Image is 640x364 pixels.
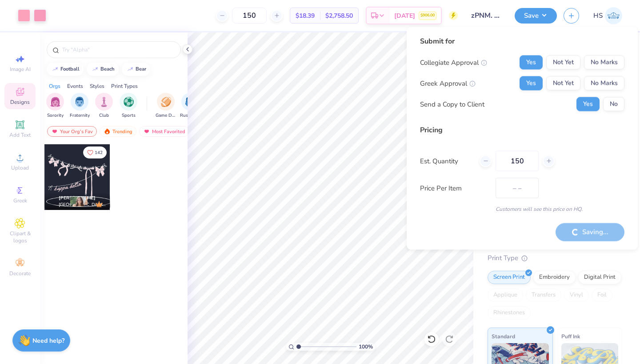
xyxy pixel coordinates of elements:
img: trending.gif [104,128,111,135]
div: Events [67,82,83,90]
div: Most Favorited [139,126,189,137]
button: filter button [46,93,64,119]
img: Rush & Bid Image [185,97,196,107]
span: Decorate [9,270,31,277]
div: Applique [488,289,523,302]
span: Add Text [9,131,31,138]
div: Digital Print [578,271,621,284]
img: Club Image [99,97,109,107]
div: filter for Fraternity [70,93,90,119]
button: Like [83,146,107,158]
span: Rush & Bid [180,112,200,119]
div: Orgs [49,82,60,90]
div: bear [136,67,146,71]
div: Foil [592,289,612,302]
span: Puff Ink [561,332,580,341]
input: Untitled Design [464,7,508,24]
div: Greek Approval [420,78,476,88]
img: trend_line.gif [52,67,59,72]
span: Sports [122,112,136,119]
img: Game Day Image [161,97,171,107]
span: Standard [492,332,515,341]
div: Print Types [111,82,138,90]
button: filter button [156,93,176,119]
span: 142 [95,150,103,155]
span: Image AI [10,66,31,73]
div: Print Type [488,253,622,263]
span: Sorority [47,112,64,119]
input: – – [496,151,539,171]
span: Designs [10,99,30,106]
label: Price Per Item [420,183,489,193]
button: football [47,63,84,76]
div: filter for Sorority [46,93,64,119]
button: Not Yet [546,76,580,91]
span: [PERSON_NAME] [59,195,96,201]
span: Game Day [156,112,176,119]
span: $18.39 [296,11,315,20]
span: $2,758.50 [325,11,353,20]
img: Helen Slacik [605,7,622,24]
img: Fraternity Image [75,97,84,107]
span: $906.00 [420,12,435,19]
label: Est. Quantity [420,156,473,166]
div: Rhinestones [488,306,531,320]
div: Pricing [420,125,624,135]
span: [GEOGRAPHIC_DATA], [GEOGRAPHIC_DATA][US_STATE] [59,202,107,208]
div: filter for Sports [120,93,137,119]
div: filter for Club [95,93,113,119]
div: beach [100,67,115,71]
div: Screen Print [488,271,531,284]
button: No Marks [584,76,624,91]
span: HS [593,11,603,21]
img: most_fav.gif [51,128,58,135]
button: No [603,97,624,111]
button: beach [87,63,119,76]
span: Fraternity [70,112,90,119]
img: Sorority Image [50,97,60,107]
button: No Marks [584,55,624,70]
button: filter button [70,93,90,119]
span: Greek [13,197,27,204]
span: [DATE] [394,11,415,20]
span: Upload [11,164,29,171]
button: Not Yet [546,55,580,70]
div: Trending [100,126,136,137]
div: Customers will see this price on HQ. [420,205,624,213]
div: filter for Rush & Bid [180,93,200,119]
div: football [60,67,80,71]
div: Your Org's Fav [47,126,97,137]
div: Collegiate Approval [420,57,487,67]
button: filter button [180,93,200,119]
img: trend_line.gif [92,67,99,72]
span: Club [99,112,109,119]
div: filter for Game Day [156,93,176,119]
button: bear [122,63,150,76]
input: – – [232,8,267,24]
div: Embroidery [533,271,576,284]
button: filter button [120,93,137,119]
a: HS [593,7,622,24]
button: Yes [576,97,600,111]
img: trend_line.gif [127,67,134,72]
button: Yes [520,76,543,91]
span: Clipart & logos [4,230,36,244]
button: Yes [520,55,543,70]
div: Vinyl [564,289,589,302]
input: Try "Alpha" [61,45,175,54]
img: Sports Image [124,97,134,107]
div: Styles [90,82,104,90]
strong: Need help? [32,336,64,345]
button: filter button [95,93,113,119]
span: 100 % [359,343,373,351]
div: Submit for [420,36,624,47]
button: Save [515,8,557,24]
div: Transfers [526,289,561,302]
div: Send a Copy to Client [420,99,484,109]
img: most_fav.gif [143,128,150,135]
